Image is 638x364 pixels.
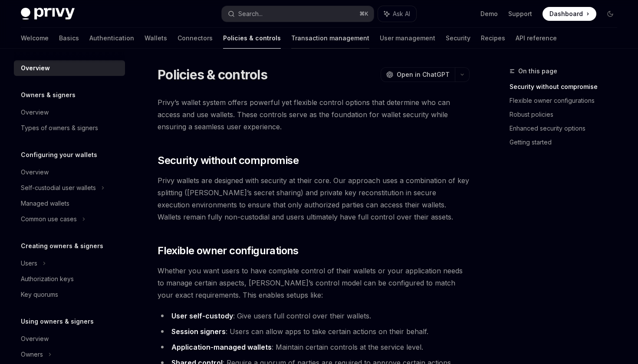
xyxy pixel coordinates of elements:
img: dark logo [21,8,75,20]
a: User management [380,28,435,49]
strong: Session signers [171,327,226,336]
div: Overview [21,107,49,118]
div: Overview [21,167,49,177]
li: : Give users full control over their wallets. [158,310,470,322]
a: API reference [516,28,557,49]
a: Support [508,10,532,18]
div: Self-custodial user wallets [21,183,96,193]
div: Common use cases [21,214,77,224]
h1: Policies & controls [158,67,267,82]
h5: Creating owners & signers [21,241,103,251]
span: Open in ChatGPT [397,70,450,79]
div: Overview [21,334,49,344]
h5: Using owners & signers [21,316,94,327]
strong: User self-custody [171,312,233,320]
span: Security without compromise [158,154,299,167]
a: Overview [14,331,125,347]
li: : Users can allow apps to take certain actions on their behalf. [158,325,470,338]
a: Policies & controls [223,28,281,49]
button: Open in ChatGPT [381,67,455,82]
li: : Maintain certain controls at the service level. [158,341,470,353]
a: Overview [14,105,125,120]
span: Flexible owner configurations [158,244,299,258]
a: Wallets [145,28,167,49]
span: On this page [518,66,557,76]
a: Connectors [178,28,213,49]
a: Authentication [89,28,134,49]
span: ⌘ K [359,10,368,17]
a: Types of owners & signers [14,120,125,136]
div: Overview [21,63,50,73]
span: Whether you want users to have complete control of their wallets or your application needs to man... [158,265,470,301]
a: Authorization keys [14,271,125,287]
a: Overview [14,164,125,180]
span: Ask AI [393,10,410,18]
a: Security without compromise [510,80,624,94]
span: Privy wallets are designed with security at their core. Our approach uses a combination of key sp... [158,174,470,223]
button: Toggle dark mode [603,7,617,21]
a: Demo [480,10,498,18]
a: Basics [59,28,79,49]
div: Owners [21,349,43,360]
div: Types of owners & signers [21,123,98,133]
h5: Owners & signers [21,90,76,100]
span: Dashboard [549,10,583,18]
a: Recipes [481,28,505,49]
button: Search...⌘K [222,6,373,22]
strong: Application-managed wallets [171,343,272,351]
div: Users [21,258,37,269]
a: Transaction management [291,28,369,49]
a: Getting started [510,135,624,149]
div: Search... [238,9,263,19]
a: Enhanced security options [510,121,624,135]
h5: Configuring your wallets [21,150,97,160]
span: Privy’s wallet system offers powerful yet flexible control options that determine who can access ... [158,96,470,133]
a: Managed wallets [14,196,125,211]
div: Authorization keys [21,274,74,284]
div: Managed wallets [21,198,69,209]
a: Overview [14,60,125,76]
a: Security [446,28,470,49]
a: Flexible owner configurations [510,94,624,108]
a: Dashboard [543,7,596,21]
div: Key quorums [21,289,58,300]
button: Ask AI [378,6,416,22]
a: Key quorums [14,287,125,302]
a: Robust policies [510,108,624,121]
a: Welcome [21,28,49,49]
